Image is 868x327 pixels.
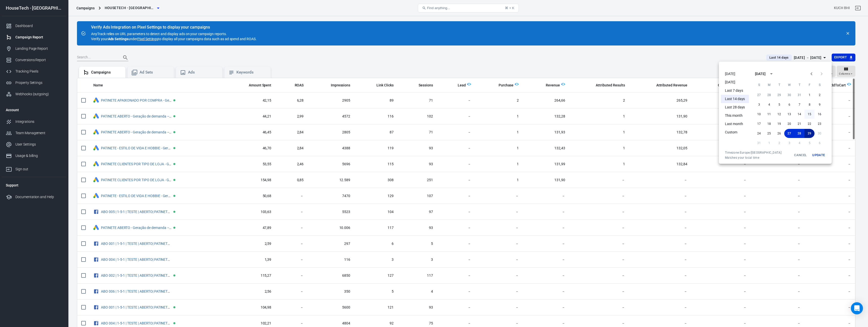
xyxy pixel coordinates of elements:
div: Timezone: Europe/[GEOGRAPHIC_DATA] [725,151,781,155]
button: 2 [815,90,825,100]
button: 12 [774,110,784,119]
button: 28 [794,129,804,138]
span: Saturday [815,80,824,90]
button: 3 [754,100,764,109]
li: Custom [721,128,749,136]
button: 22 [804,119,815,128]
button: 23 [815,119,825,128]
li: Last 7 days [721,86,749,95]
button: 15 [804,110,815,119]
button: 9 [815,100,825,109]
button: 7 [794,100,804,109]
span: Sunday [754,80,764,90]
button: 18 [764,119,774,128]
button: 5 [774,100,784,109]
li: [DATE] [721,78,749,86]
span: Tuesday [775,80,784,90]
button: 19 [774,119,784,128]
button: calendar view is open, switch to year view [767,69,776,78]
button: 20 [784,119,794,128]
button: 8 [804,100,815,109]
button: 4 [764,100,774,109]
span: Monday [765,80,774,90]
button: 27 [754,90,764,100]
button: 21 [794,119,804,128]
span: Matches your local time [725,156,781,160]
button: 27 [784,129,794,138]
button: 16 [815,110,825,119]
button: 26 [774,129,784,138]
button: 24 [754,129,764,138]
div: Open Intercom Messenger [851,302,863,314]
span: Thursday [795,80,804,90]
button: 1 [804,90,815,100]
span: Friday [805,80,814,90]
button: 6 [784,100,794,109]
button: 10 [754,110,764,119]
li: Last 28 days [721,103,749,111]
button: 11 [764,110,774,119]
li: [DATE] [721,70,749,78]
button: 25 [764,129,774,138]
button: 29 [774,90,784,100]
button: 28 [764,90,774,100]
li: Last 14 days [721,95,749,103]
button: 17 [754,119,764,128]
button: 30 [784,90,794,100]
button: 14 [794,110,804,119]
li: Last month [721,120,749,128]
button: Cancel [792,151,808,160]
div: [DATE] [755,71,766,77]
button: Update [810,151,827,160]
button: 13 [784,110,794,119]
button: Previous month [806,69,817,79]
button: 29 [804,129,815,138]
span: Wednesday [785,80,794,90]
li: This month [721,111,749,120]
button: 31 [794,90,804,100]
